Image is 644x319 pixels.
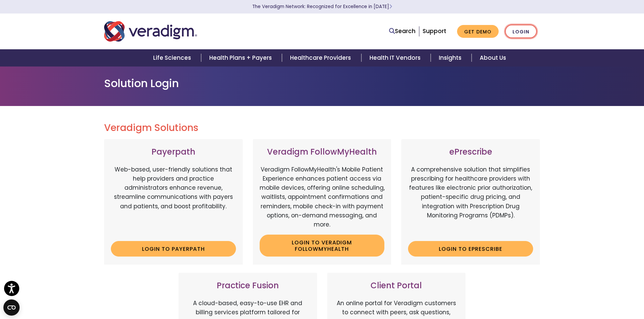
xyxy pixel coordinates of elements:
[260,235,385,257] a: Login to Veradigm FollowMyHealth
[408,241,533,257] a: Login to ePrescribe
[408,147,533,157] h3: ePrescribe
[260,165,385,229] p: Veradigm FollowMyHealth's Mobile Patient Experience enhances patient access via mobile devices, o...
[185,281,310,291] h3: Practice Fusion
[111,241,236,257] a: Login to Payerpath
[472,49,514,67] a: About Us
[423,27,446,35] a: Support
[389,27,415,36] a: Search
[282,49,361,67] a: Healthcare Providers
[111,147,236,157] h3: Payerpath
[457,25,499,38] a: Get Demo
[145,49,201,67] a: Life Sciences
[104,122,540,134] h2: Veradigm Solutions
[260,147,385,157] h3: Veradigm FollowMyHealth
[505,25,537,38] a: Login
[389,3,392,10] span: Learn More
[3,299,20,316] button: Open CMP widget
[408,165,533,236] p: A comprehensive solution that simplifies prescribing for healthcare providers with features like ...
[104,20,197,43] img: Veradigm logo
[111,165,236,236] p: Web-based, user-friendly solutions that help providers and practice administrators enhance revenu...
[334,281,459,291] h3: Client Portal
[104,77,540,90] h1: Solution Login
[431,49,472,67] a: Insights
[252,3,392,10] a: The Veradigm Network: Recognized for Excellence in [DATE]Learn More
[361,49,431,67] a: Health IT Vendors
[201,49,282,67] a: Health Plans + Payers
